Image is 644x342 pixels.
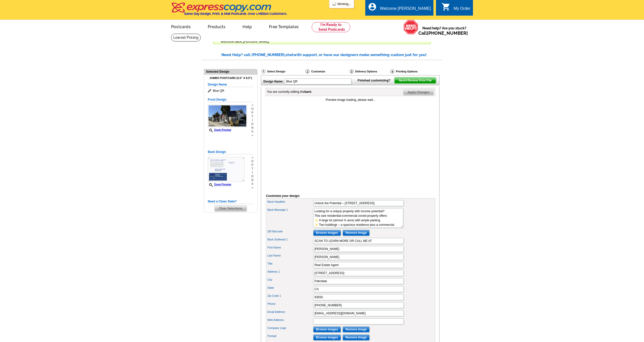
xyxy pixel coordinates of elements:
label: Back Message 1 [267,208,313,212]
span: chat [286,53,294,57]
h5: Back Design [208,150,254,154]
label: Last Name [267,253,313,258]
div: Customize [305,69,349,75]
img: Select Design [261,69,266,74]
img: small-thumb.jpg [208,105,247,127]
strong: Finished customizing? [358,79,393,82]
label: Phone [267,302,313,306]
span: Apply Changes [403,89,434,95]
label: Portrait [267,334,313,338]
span: » [251,103,254,107]
span: s [251,182,254,186]
i: account_circle [368,2,377,11]
img: Printing Options & Summary [390,69,394,74]
span: Blue QR [208,88,254,93]
a: shopping_cart My Order [441,6,470,12]
div: Selected Design [204,69,257,74]
span: o [251,159,254,163]
div: Select Design [261,69,305,75]
span: n [251,178,254,182]
h5: Need a Clean Slate? [208,199,254,204]
img: help [404,20,418,34]
span: t [251,167,254,171]
h5: Front Design [208,97,254,102]
b: back [304,90,311,94]
a: Help [234,20,260,32]
span: o [251,107,254,111]
input: Remove Image [343,334,370,340]
label: Zip Code 1 [267,294,313,298]
i: shopping_cart [441,2,451,11]
span: p [251,163,254,167]
span: Call [418,30,468,36]
span: s [251,130,254,134]
div: Welcome [PERSON_NAME] [380,6,431,13]
div: My Order [454,6,470,13]
a: Free Templates [261,20,307,32]
img: button-next-arrow-white.png [405,79,408,81]
input: Browse Images [313,230,341,236]
label: Title [267,262,313,266]
h4: Same Day Design, Print, & Mail Postcards. Over 1 Million Customers. [184,12,287,16]
span: i [251,171,254,175]
img: Customize [305,69,310,74]
img: loading... [332,2,336,6]
span: o [251,175,254,178]
span: p [251,111,254,115]
div: You are currently editing the . [267,90,312,94]
label: Back Subhead 1 [267,237,313,242]
label: Company Logo [267,326,313,330]
label: City [267,278,313,282]
label: Email Address [267,310,313,314]
strong: Design Name: [263,80,284,83]
span: Need help? Are you stuck? [418,26,470,36]
i: Customize your design: [266,194,300,198]
textarea: Looking for a unique property with income potential? This rare residential-commercial zoned prope... [313,208,403,228]
div: Printing Options [390,69,434,74]
label: State [267,286,313,290]
span: » [251,156,254,159]
span: » [251,134,254,137]
span: Clear Selections [215,205,247,211]
span: » [251,186,254,190]
div: Need Help? call [PHONE_NUMBER], with support, or have our designers make something custom just fo... [221,52,443,58]
div: Delivery Options [349,69,390,74]
label: Back Headline [267,200,313,204]
img: Delivery Options [349,69,354,74]
label: QR Barcode [267,229,313,234]
label: Address 1 [267,270,313,274]
span: Welcome back, [PERSON_NAME]. [221,40,269,43]
span: t [251,115,254,118]
div: Preview image loading, please wait... [266,98,435,102]
span: Next Review Print File [394,77,436,83]
img: backsmallthumbnail.jpg [208,157,245,182]
a: Zoom Preview [208,129,231,131]
a: Postcards [163,20,199,32]
h5: Design Name [208,82,254,87]
span: n [251,126,254,130]
a: Zoom Preview [208,183,231,186]
label: Web Address [267,318,313,322]
h4: Jumbo Postcard (5.5" x 8.5") [208,76,254,80]
a: Products [200,20,234,32]
input: Remove Image [343,230,370,236]
input: Remove Image [343,326,370,332]
input: Browse Images [313,326,341,332]
label: First Name [267,245,313,250]
input: Browse Images [313,334,341,340]
span: o [251,122,254,126]
a: Same Day Design, Print, & Mail Postcards. Over 1 Million Customers. [171,6,287,16]
a: [PHONE_NUMBER] [427,30,468,36]
span: i [251,118,254,122]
